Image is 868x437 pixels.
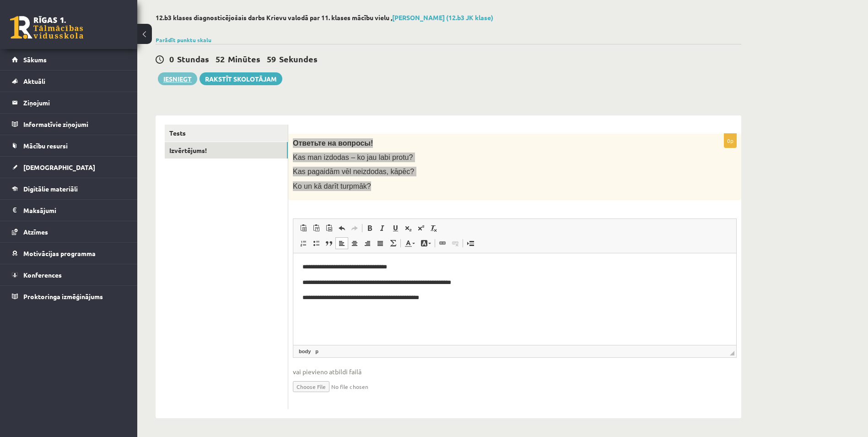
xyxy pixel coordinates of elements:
[12,92,126,113] a: Ziņojumi
[10,16,83,39] a: Rīgas 1. Tālmācības vidusskola
[12,200,126,221] a: Maksājumi
[158,72,197,85] button: Iesniegt
[23,185,78,193] span: Digitālie materiāli
[363,222,376,234] a: Treknraksts (vadīšanas taustiņš+B)
[427,222,440,234] a: Noņemt stilus
[730,351,734,355] span: Mērogot
[376,222,389,234] a: Slīpraksts (vadīšanas taustiņš+I)
[348,237,361,249] a: Centrēti
[165,142,288,159] a: Izvērtējums!
[12,114,126,135] a: Informatīvie ziņojumi
[310,222,323,234] a: Ievietot kā vienkāršu tekstu (vadīšanas taustiņš+pārslēgšanas taustiņš+V)
[228,54,260,64] span: Minūtes
[313,347,320,355] a: p elements
[12,221,126,242] a: Atzīmes
[293,139,373,147] span: Ответьте на вопросы!
[335,222,348,234] a: Atcelt (vadīšanas taustiņš+Z)
[323,237,335,249] a: Bloka citāts
[279,54,318,64] span: Sekundes
[418,237,434,249] a: Fona krāsa
[23,142,68,150] span: Mācību resursi
[199,72,282,85] a: Rakstīt skolotājam
[12,49,126,70] a: Sākums
[449,237,462,249] a: Atsaistīt
[12,286,126,307] a: Proktoringa izmēģinājums
[156,14,741,22] h2: 12.b3 klases diagnosticējošais darbs Krievu valodā par 11. klases mācību vielu ,
[23,77,45,85] span: Aktuāli
[23,200,126,221] legend: Maksājumi
[293,253,736,345] iframe: Bagātinātā teksta redaktors, wiswyg-editor-user-answer-47433753477280
[293,182,371,190] span: Ko un kā darīt turpmāk?
[436,237,449,249] a: Saite (vadīšanas taustiņš+K)
[293,367,737,377] span: vai pievieno atbildi failā
[23,249,96,257] span: Motivācijas programma
[23,163,95,171] span: [DEMOGRAPHIC_DATA]
[12,157,126,178] a: [DEMOGRAPHIC_DATA]
[323,222,335,234] a: Ievietot no Worda
[23,228,48,236] span: Atzīmes
[374,237,387,249] a: Izlīdzināt malas
[216,54,225,64] span: 52
[402,222,415,234] a: Apakšraksts
[297,237,310,249] a: Ievietot/noņemt numurētu sarakstu
[12,178,126,199] a: Digitālie materiāli
[464,237,477,249] a: Ievietot lapas pārtraukumu drukai
[293,153,413,161] span: Kas man izdodas – ko jau labi protu?
[12,243,126,264] a: Motivācijas programma
[169,54,174,64] span: 0
[177,54,209,64] span: Stundas
[267,54,276,64] span: 59
[23,114,126,135] legend: Informatīvie ziņojumi
[12,264,126,285] a: Konferences
[23,292,103,300] span: Proktoringa izmēģinājums
[23,55,47,64] span: Sākums
[387,237,399,249] a: Math
[12,135,126,156] a: Mācību resursi
[12,71,126,92] a: Aktuāli
[335,237,348,249] a: Izlīdzināt pa kreisi
[402,237,418,249] a: Teksta krāsa
[23,92,126,113] legend: Ziņojumi
[389,222,402,234] a: Pasvītrojums (vadīšanas taustiņš+U)
[415,222,427,234] a: Augšraksts
[156,36,211,44] a: Parādīt punktu skalu
[165,125,288,142] a: Tests
[392,13,493,22] a: [PERSON_NAME] (12.b3 JK klase)
[361,237,374,249] a: Izlīdzināt pa labi
[293,168,414,175] span: Kas pagaidām vēl neizdodas, kāpēc?
[724,133,737,148] p: 0p
[348,222,361,234] a: Atkārtot (vadīšanas taustiņš+Y)
[297,347,313,355] a: body elements
[310,237,323,249] a: Ievietot/noņemt sarakstu ar aizzīmēm
[297,222,310,234] a: Ielīmēt (vadīšanas taustiņš+V)
[23,271,62,279] span: Konferences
